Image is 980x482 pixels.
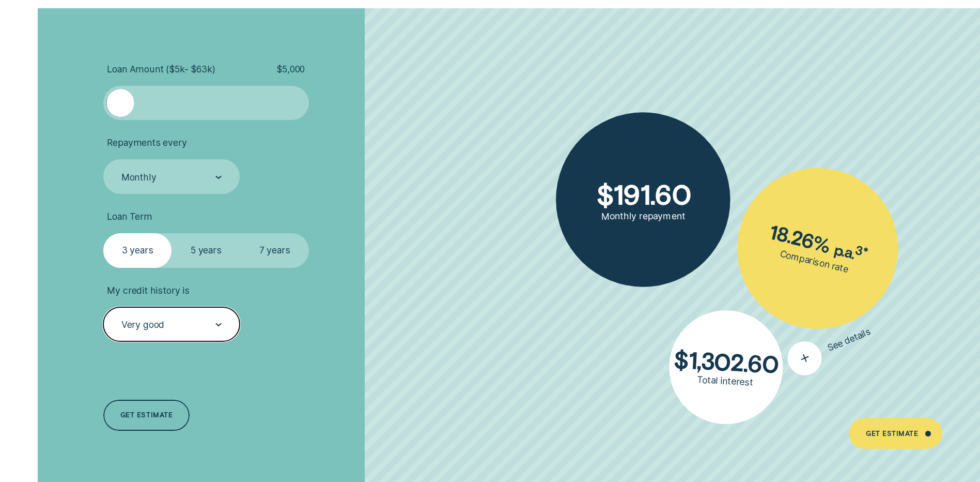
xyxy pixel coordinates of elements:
span: Repayments every [107,137,186,148]
label: 5 years [172,233,240,267]
button: See details [783,316,877,381]
div: Monthly [121,172,157,183]
span: $ 5,000 [276,64,305,75]
a: Get Estimate [849,418,942,449]
span: My credit history is [107,285,189,296]
label: 7 years [240,233,309,267]
a: Get estimate [103,400,190,431]
span: Loan Amount ( $5k - $63k ) [107,64,215,75]
span: See details [826,326,873,354]
label: 3 years [103,233,172,267]
div: Very good [121,319,164,330]
span: Loan Term [107,211,152,222]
